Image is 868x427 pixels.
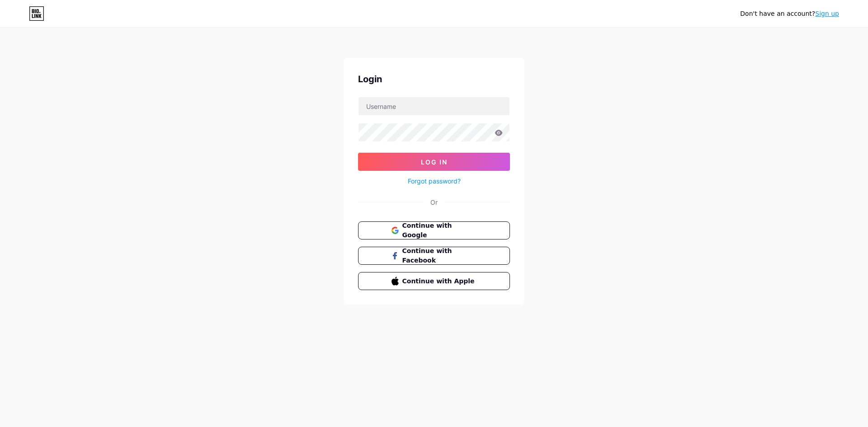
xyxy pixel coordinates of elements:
span: Continue with Google [402,221,477,240]
div: Or [430,197,438,207]
a: Sign up [815,10,839,17]
button: Continue with Facebook [358,247,510,265]
div: Don't have an account? [740,9,839,19]
span: Log In [421,158,448,166]
span: Continue with Apple [402,277,477,286]
input: Username [359,97,509,115]
button: Continue with Google [358,221,510,239]
span: Continue with Facebook [402,246,477,265]
button: Continue with Apple [358,272,510,290]
div: Login [358,72,510,86]
button: Log In [358,153,510,171]
a: Forgot password? [408,176,461,186]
